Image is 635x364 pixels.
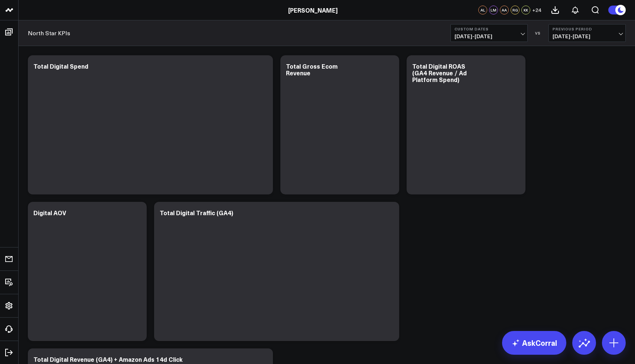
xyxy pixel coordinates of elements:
div: LM [489,6,498,14]
button: +24 [532,6,541,14]
div: Total Digital Spend [33,62,88,70]
span: [DATE] - [DATE] [455,33,524,39]
button: Previous Period[DATE]-[DATE] [548,24,626,42]
div: VS [531,31,545,35]
div: KK [521,6,530,14]
b: Custom Dates [455,27,524,31]
span: + 24 [532,7,541,13]
a: AskCorral [502,331,566,355]
div: RG [511,6,520,14]
div: AA [500,6,509,14]
div: Total Digital ROAS (GA4 Revenue / Ad Platform Spend) [412,62,467,83]
div: Digital AOV [33,209,66,217]
div: AL [478,6,487,14]
button: Custom Dates[DATE]-[DATE] [450,24,528,42]
div: Total Digital Traffic (GA4) [160,209,233,217]
span: [DATE] - [DATE] [553,33,622,39]
a: [PERSON_NAME] [288,6,338,14]
b: Previous Period [553,27,622,31]
div: Total Gross Ecom Revenue [286,62,338,77]
a: North Star KPIs [28,29,70,37]
div: Total Digital Revenue (GA4) + Amazon Ads 14d Click [33,355,183,363]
